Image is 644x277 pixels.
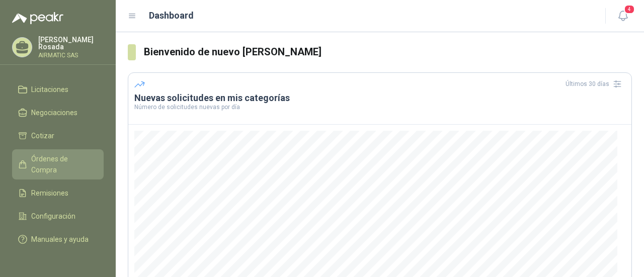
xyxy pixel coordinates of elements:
span: 4 [624,5,635,14]
span: Manuales y ayuda [31,234,89,245]
img: Logo peakr [12,12,63,24]
span: Cotizar [31,130,54,141]
a: Manuales y ayuda [12,230,104,249]
a: Órdenes de Compra [12,149,104,179]
a: Configuración [12,207,104,226]
h3: Bienvenido de nuevo [PERSON_NAME] [144,44,632,60]
span: Remisiones [31,188,68,199]
a: Negociaciones [12,103,104,122]
span: Órdenes de Compra [31,153,94,175]
h1: Dashboard [149,9,194,23]
p: AIRMATIC SAS [38,52,104,58]
a: Licitaciones [12,80,104,99]
h3: Nuevas solicitudes en mis categorías [134,92,625,104]
a: Remisiones [12,183,104,203]
span: Negociaciones [31,107,77,118]
span: Configuración [31,211,75,222]
p: Número de solicitudes nuevas por día [134,104,625,110]
p: [PERSON_NAME] Rosada [38,36,104,50]
button: 4 [614,7,632,25]
a: Cotizar [12,126,104,145]
span: Licitaciones [31,84,68,95]
div: Últimos 30 días [566,76,625,92]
